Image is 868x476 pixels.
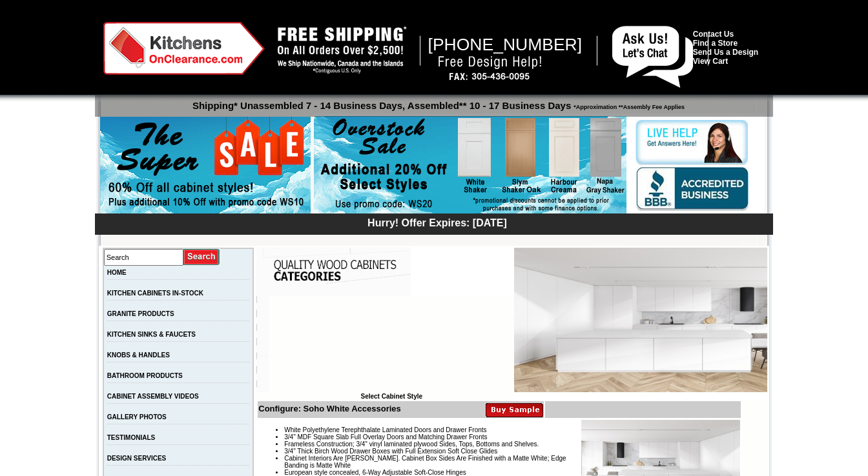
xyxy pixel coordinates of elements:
img: Soho White [514,248,767,392]
iframe: Browser incompatible [269,296,514,393]
a: KITCHEN SINKS & FAUCETS [107,331,196,338]
a: GRANITE PRODUCTS [107,310,174,317]
span: 3/4" MDF Square Slab Full Overlay Doors and Matching Drawer Fronts [284,433,487,441]
b: Select Cabinet Style [360,393,422,400]
a: TESTIMONIALS [107,434,155,441]
a: Find a Store [693,39,738,48]
a: KITCHEN CABINETS IN-STOCK [107,290,203,297]
b: Configure: Soho White Accessories [258,404,401,413]
a: HOME [107,269,127,276]
a: Contact Us [693,30,734,39]
a: DESIGN SERVICES [107,455,167,462]
span: Cabinet Interiors Are [PERSON_NAME]. Cabinet Box Sides Are Finished with a Matte White; Edge Band... [284,455,566,469]
a: View Cart [693,57,728,66]
span: Frameless Construction; 3/4" vinyl laminated plywood Sides, Tops, Bottoms and Shelves. [284,441,539,448]
span: European style concealed, 6-Way Adjustable Soft-Close Hinges [284,469,466,476]
input: Submit [183,248,220,266]
span: 3/4" Thick Birch Wood Drawer Boxes with Full Extension Soft Close Glides [284,448,497,455]
span: [PHONE_NUMBER] [428,35,583,54]
a: KNOBS & HANDLES [107,352,170,359]
span: *Approximation **Assembly Fee Applies [571,101,685,110]
a: CABINET ASSEMBLY VIDEOS [107,393,199,400]
a: GALLERY PHOTOS [107,413,167,421]
img: Kitchens on Clearance Logo [103,22,265,75]
p: Shipping* Unassembled 7 - 14 Business Days, Assembled** 10 - 17 Business Days [101,94,773,111]
a: BATHROOM PRODUCTS [107,372,183,379]
a: Send Us a Design [693,48,758,57]
div: Hurry! Offer Expires: [DATE] [101,215,773,229]
span: White Polyethylene Terephthalate Laminated Doors and Drawer Fronts [284,426,486,433]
